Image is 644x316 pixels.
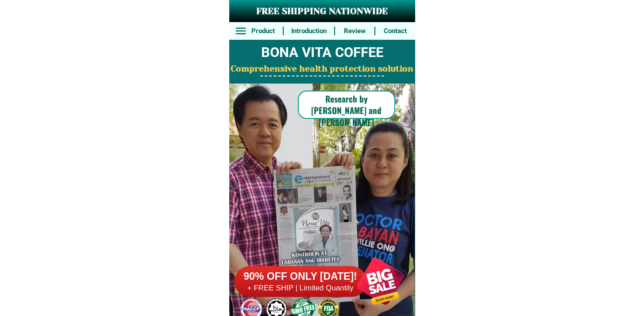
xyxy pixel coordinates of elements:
[248,26,278,36] h6: Product
[340,26,370,36] h6: Review
[229,5,415,18] h3: FREE SHIPPING NATIONWIDE
[229,63,415,76] h2: Comprehensive health protection solution
[234,283,367,293] h6: + FREE SHIP | Limited Quantily
[234,270,367,283] h6: 90% OFF ONLY [DATE]!
[288,26,329,36] h6: Introduction
[298,93,395,128] h6: Research by [PERSON_NAME] and [PERSON_NAME]
[229,42,415,63] h2: BONA VITA COFFEE
[380,26,410,36] h6: Contact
